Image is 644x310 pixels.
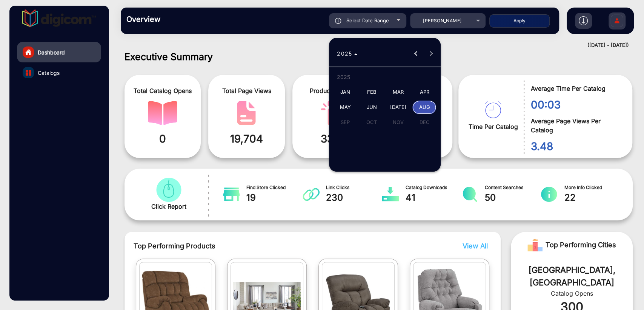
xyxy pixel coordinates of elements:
[412,101,436,114] span: AUG
[332,70,438,85] td: 2025
[333,101,357,114] span: MAY
[337,50,352,57] span: 2025
[411,100,438,115] button: August 2025
[360,101,383,114] span: JUN
[360,116,383,129] span: OCT
[332,85,358,100] button: January 2025
[385,85,411,100] button: March 2025
[358,85,385,100] button: February 2025
[332,115,358,130] button: September 2025
[333,85,357,99] span: JAN
[334,47,361,60] button: Choose date
[385,115,411,130] button: November 2025
[385,100,411,115] button: July 2025
[332,100,358,115] button: May 2025
[411,85,438,100] button: April 2025
[412,116,436,129] span: DEC
[409,46,424,61] button: Previous year
[360,85,383,99] span: FEB
[386,116,410,129] span: NOV
[358,100,385,115] button: June 2025
[386,85,410,99] span: MAR
[358,115,385,130] button: October 2025
[411,115,438,130] button: December 2025
[412,85,436,99] span: APR
[386,101,410,114] span: [DATE]
[333,116,357,129] span: SEP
